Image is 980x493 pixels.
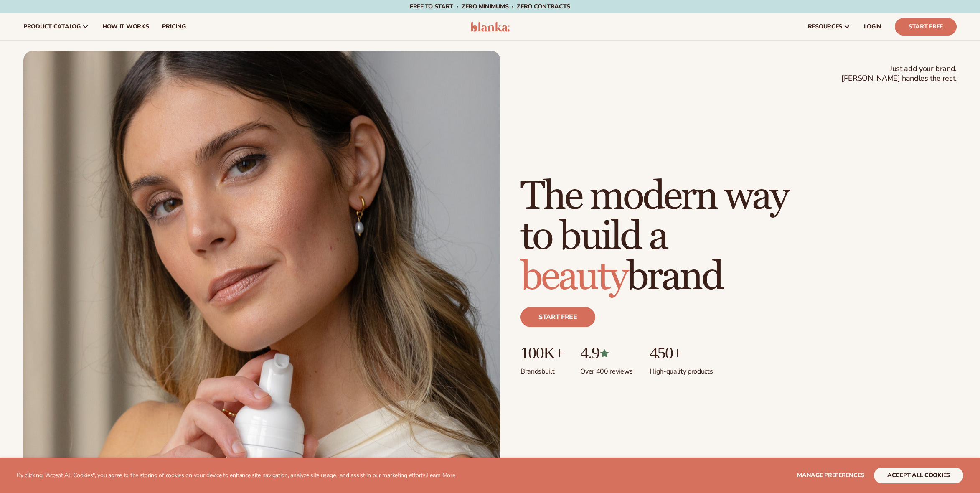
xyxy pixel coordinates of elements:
[864,23,881,30] span: LOGIN
[520,344,564,362] p: 100K+
[17,472,455,479] p: By clicking "Accept All Cookies", you agree to the storing of cookies on your device to enhance s...
[162,23,185,30] span: pricing
[155,13,192,40] a: pricing
[797,468,864,483] button: Manage preferences
[470,22,510,32] img: logo
[857,13,888,40] a: LOGIN
[17,13,96,40] a: product catalog
[410,3,570,10] span: Free to start · ZERO minimums · ZERO contracts
[427,471,455,479] a: Learn More
[808,23,842,30] span: resources
[797,471,864,479] span: Manage preferences
[520,177,788,297] h1: The modern way to build a brand
[520,307,595,327] a: Start free
[580,344,633,362] p: 4.9
[520,362,564,376] p: Brands built
[102,23,149,30] span: How It Works
[801,13,857,40] a: resources
[23,23,81,30] span: product catalog
[650,362,713,376] p: High-quality products
[650,344,713,362] p: 450+
[96,13,156,40] a: How It Works
[841,64,957,84] span: Just add your brand. [PERSON_NAME] handles the rest.
[874,468,963,483] button: accept all cookies
[580,362,633,376] p: Over 400 reviews
[895,18,957,36] a: Start Free
[520,252,627,301] span: beauty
